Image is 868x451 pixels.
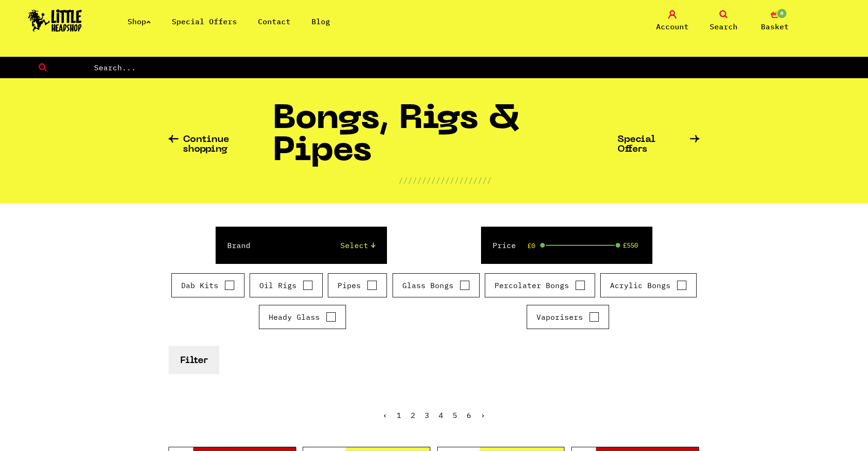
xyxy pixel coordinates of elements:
label: Price [493,240,516,251]
a: Continue shopping [169,135,273,155]
p: //////////////////// [399,175,492,186]
label: Oil Rigs [259,280,313,291]
label: Glass Bongs [402,280,470,291]
h1: Bongs, Rigs & Pipes [273,104,617,175]
span: ‹ [383,411,387,420]
span: £0 [528,242,535,249]
a: 2 [411,411,415,420]
label: Acrylic Bongs [610,280,687,291]
a: Search [700,10,747,32]
input: Search... [93,61,868,74]
button: Filter [169,346,219,374]
label: Brand [227,240,251,251]
a: 4 [439,411,443,420]
a: 3 [425,411,429,420]
label: Dab Kits [181,280,235,291]
label: Pipes [338,280,377,291]
span: Basket [761,21,789,32]
span: Search [710,21,738,32]
a: Blog [312,17,330,26]
a: Next » [481,411,485,420]
span: £550 [623,242,638,249]
span: 0 [776,8,787,19]
span: Account [656,21,689,32]
label: Percolater Bongs [495,280,585,291]
a: Shop [128,17,151,26]
a: 0 Basket [752,10,798,32]
a: Contact [258,17,291,26]
a: Special Offers [617,135,699,155]
a: 6 [467,411,471,420]
label: Vaporisers [536,311,599,323]
img: Little Head Shop Logo [28,9,82,32]
a: 5 [453,411,457,420]
span: 1 [397,411,401,420]
li: « Previous [383,411,387,419]
a: Special Offers [172,17,237,26]
label: Heady Glass [269,311,336,323]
